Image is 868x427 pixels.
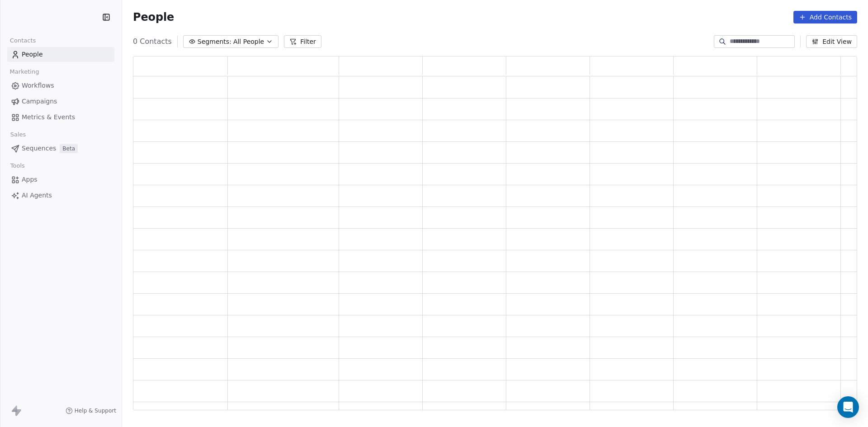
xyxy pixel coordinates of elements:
[22,81,54,90] span: Workflows
[60,144,78,153] span: Beta
[75,407,116,414] span: Help & Support
[284,35,321,48] button: Filter
[7,110,114,125] a: Metrics & Events
[806,35,857,48] button: Edit View
[837,396,859,418] div: Open Intercom Messenger
[7,141,114,156] a: SequencesBeta
[6,159,28,173] span: Tools
[22,97,57,106] span: Campaigns
[7,47,114,62] a: People
[22,191,52,200] span: AI Agents
[6,65,43,79] span: Marketing
[7,188,114,203] a: AI Agents
[133,10,174,24] span: People
[66,407,116,414] a: Help & Support
[133,36,172,47] span: 0 Contacts
[7,94,114,109] a: Campaigns
[6,34,40,47] span: Contacts
[7,78,114,93] a: Workflows
[233,37,264,47] span: All People
[22,144,56,153] span: Sequences
[198,37,231,47] span: Segments:
[7,172,114,187] a: Apps
[793,11,857,23] button: Add Contacts
[6,128,30,141] span: Sales
[22,50,43,59] span: People
[22,175,38,184] span: Apps
[22,113,75,122] span: Metrics & Events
